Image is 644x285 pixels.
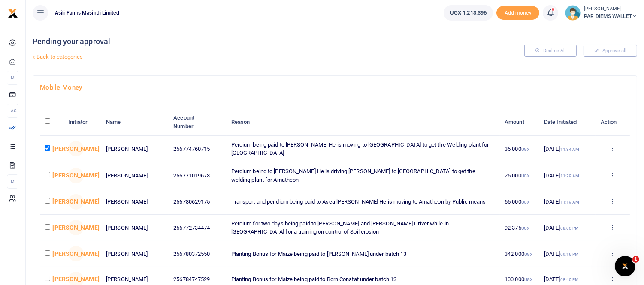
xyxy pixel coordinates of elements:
span: Asili Farms Masindi Limited [51,9,123,17]
small: UGX [524,277,532,282]
td: 65,000 [500,189,539,214]
li: M [7,71,18,85]
th: Date Initiated: activate to sort column ascending [539,109,596,135]
span: 1 [632,256,639,263]
th: Name: activate to sort column ascending [101,109,169,135]
small: UGX [521,174,529,178]
td: 256780629175 [169,189,226,214]
span: Joeslyne Abesiga [68,220,84,235]
td: Transport and per dium being paid to Asea [PERSON_NAME] He is moving to Amatheon by Public means [227,189,500,214]
img: profile-user [565,5,581,21]
small: UGX [524,252,532,257]
span: Add money [496,6,539,20]
td: 92,375 [500,215,539,241]
td: [DATE] [539,241,596,267]
td: 25,000 [500,162,539,189]
td: Planting Bonus for Maize being paid to [PERSON_NAME] under batch 13 [227,241,500,267]
li: Wallet ballance [440,5,496,21]
span: Joeslyne Abesiga [68,141,84,156]
small: 09:16 PM [560,252,579,257]
td: [DATE] [539,136,596,162]
small: 08:40 PM [560,277,579,282]
td: [PERSON_NAME] [101,215,169,241]
td: Perdium being paid to [PERSON_NAME] He is moving to [GEOGRAPHIC_DATA] to get the Welding plant fo... [227,136,500,162]
th: Reason: activate to sort column ascending [227,109,500,135]
small: [PERSON_NAME] [584,6,637,13]
a: Back to categories [30,50,433,64]
small: UGX [521,200,529,204]
span: Joeslyne Abesiga [68,246,84,261]
td: 35,000 [500,136,539,162]
td: 342,000 [500,241,539,267]
th: : activate to sort column descending [40,109,63,135]
td: Perdium being to [PERSON_NAME] He is driving [PERSON_NAME] to [GEOGRAPHIC_DATA] to get the weldin... [227,162,500,189]
h4: Mobile Money [40,83,630,92]
li: Ac [7,104,18,118]
li: Toup your wallet [496,6,539,20]
span: PAR DIEMS WALLET [584,12,637,20]
td: [PERSON_NAME] [101,241,169,267]
img: logo-small [8,8,18,18]
iframe: Intercom live chat [615,256,635,276]
td: [PERSON_NAME] [101,189,169,214]
td: 256780372550 [169,241,226,267]
a: Add money [496,9,539,15]
h4: Pending your approval [33,37,433,46]
small: 11:29 AM [560,174,580,178]
span: Joeslyne Abesiga [68,168,84,183]
td: 256772734474 [169,215,226,241]
td: [PERSON_NAME] [101,162,169,189]
th: Initiator: activate to sort column ascending [63,109,101,135]
td: 256771019673 [169,162,226,189]
td: [DATE] [539,162,596,189]
th: Account Number: activate to sort column ascending [169,109,226,135]
td: Perdium for two days being paid to [PERSON_NAME] and [PERSON_NAME] Driver while in [GEOGRAPHIC_DA... [227,215,500,241]
th: Action: activate to sort column ascending [596,109,630,135]
small: UGX [521,147,529,152]
small: UGX [521,226,529,231]
td: [DATE] [539,189,596,214]
small: 08:00 PM [560,226,579,231]
a: logo-small logo-large logo-large [8,9,18,16]
td: [DATE] [539,215,596,241]
td: [PERSON_NAME] [101,136,169,162]
a: UGX 1,213,396 [444,5,493,21]
td: 256774760715 [169,136,226,162]
th: Amount: activate to sort column ascending [500,109,539,135]
small: 11:34 AM [560,147,580,152]
a: profile-user [PERSON_NAME] PAR DIEMS WALLET [565,5,637,21]
span: UGX 1,213,396 [450,9,487,17]
small: 11:19 AM [560,200,580,204]
span: Joeslyne Abesiga [68,194,84,210]
li: M [7,174,18,189]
